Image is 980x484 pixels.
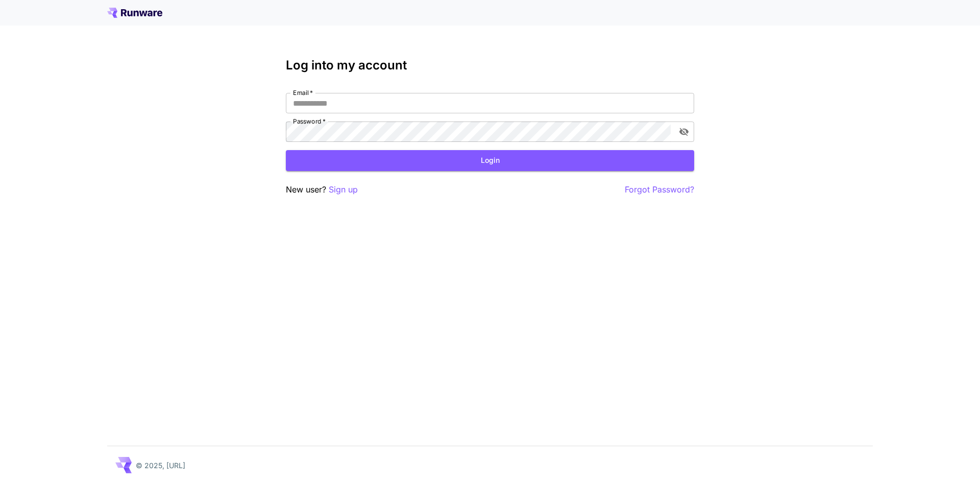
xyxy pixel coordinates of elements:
[286,58,694,72] h3: Log into my account
[625,183,694,196] button: Forgot Password?
[329,183,358,196] button: Sign up
[293,88,313,97] label: Email
[136,460,185,471] p: © 2025, [URL]
[293,117,326,126] label: Password
[286,183,358,196] p: New user?
[286,150,694,171] button: Login
[675,123,693,141] button: toggle password visibility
